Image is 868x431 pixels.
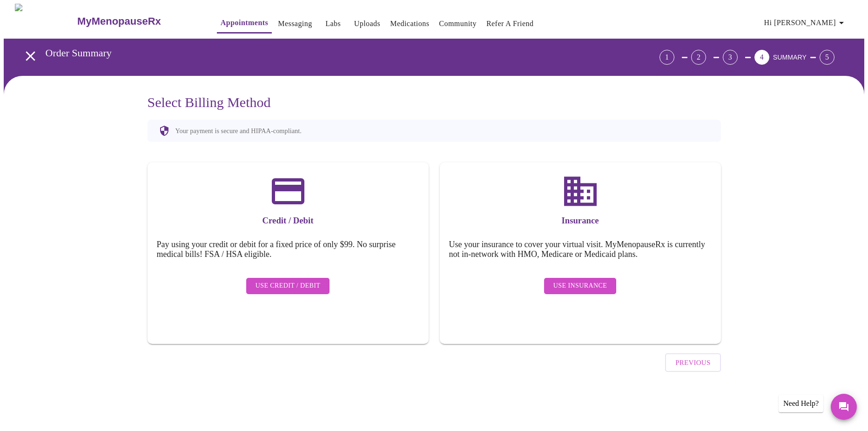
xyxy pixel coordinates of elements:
[350,14,384,33] button: Uploads
[256,280,321,292] span: Use Credit / Debit
[486,17,534,30] a: Refer a Friend
[77,15,161,27] h3: MyMenopauseRx
[325,17,341,30] a: Labs
[665,353,720,372] button: Previous
[175,127,302,135] p: Your payment is secure and HIPAA-compliant.
[723,50,738,65] div: 3
[274,14,316,33] button: Messaging
[764,16,847,29] span: Hi [PERSON_NAME]
[691,50,706,65] div: 2
[773,54,807,61] span: SUMMARY
[157,240,419,259] h5: Pay using your credit or debit for a fixed price of only $99. No surprise medical bills! FSA / HS...
[157,215,419,226] h3: Credit / Debit
[386,14,433,33] button: Medications
[390,17,429,30] a: Medications
[76,5,198,38] a: MyMenopauseRx
[278,17,312,30] a: Messaging
[354,17,381,30] a: Uploads
[754,50,769,65] div: 4
[246,278,330,294] button: Use Credit / Debit
[779,395,823,412] div: Need Help?
[675,357,710,369] span: Previous
[221,16,268,29] a: Appointments
[483,14,538,33] button: Refer a Friend
[760,13,851,32] button: Hi [PERSON_NAME]
[435,14,480,33] button: Community
[659,50,674,65] div: 1
[820,50,834,65] div: 5
[318,14,348,33] button: Labs
[17,42,44,70] button: open drawer
[46,47,608,59] h3: Order Summary
[449,240,712,259] h5: Use your insurance to cover your virtual visit. MyMenopauseRx is currently not in-network with HM...
[553,280,607,292] span: Use Insurance
[831,394,857,420] button: Messages
[148,94,721,110] h3: Select Billing Method
[15,4,76,39] img: MyMenopauseRx Logo
[217,13,272,34] button: Appointments
[449,215,712,226] h3: Insurance
[439,17,477,30] a: Community
[544,278,616,294] button: Use Insurance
